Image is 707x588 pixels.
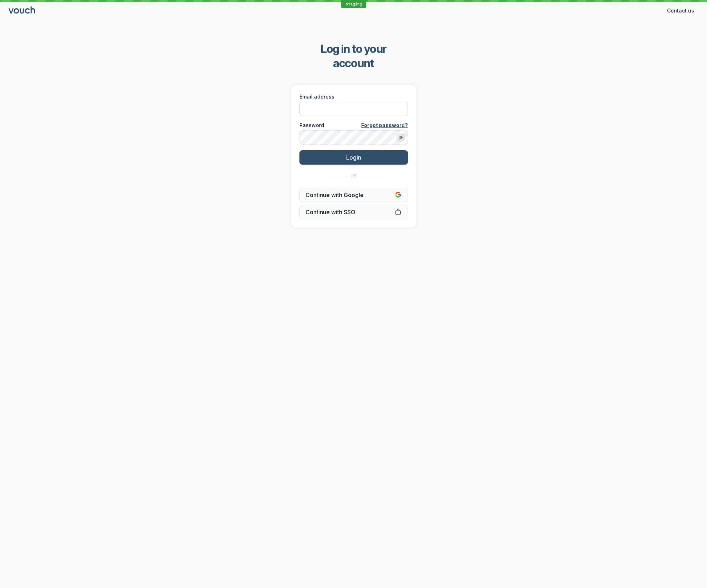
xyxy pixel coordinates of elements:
[299,188,408,202] button: Continue with Google
[350,173,357,179] span: OR
[397,133,405,142] button: Show password
[299,122,324,129] span: Password
[9,8,36,14] a: Go to sign in
[305,191,402,198] span: Continue with Google
[361,122,408,129] a: Forgot password?
[346,154,361,161] span: Login
[299,93,334,100] span: Email address
[299,205,408,219] a: Continue with SSO
[299,150,408,165] button: Login
[663,5,698,16] button: Contact us
[305,208,402,216] span: Continue with SSO
[667,7,694,14] span: Contact us
[300,42,407,70] span: Log in to your account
